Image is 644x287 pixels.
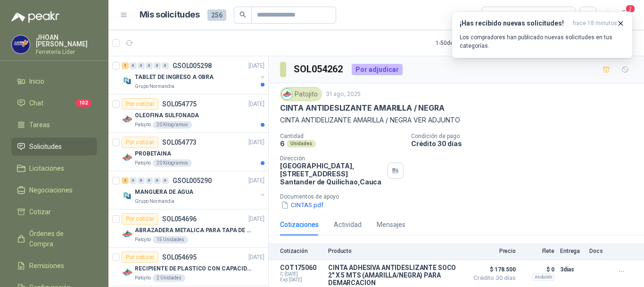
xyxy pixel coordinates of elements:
img: Company Logo [122,75,133,87]
p: OLEOFINA SULFONADA [135,111,199,120]
div: Por cotizar [122,213,158,225]
p: SOL054775 [162,101,197,107]
p: Flete [521,248,554,254]
span: Cotizar [29,207,51,217]
div: 0 [146,62,153,69]
img: Logo peakr [11,11,59,23]
img: Company Logo [12,35,30,53]
div: Por adjudicar [352,64,403,75]
p: JHOAN [PERSON_NAME] [36,34,97,47]
p: Documentos de apoyo [280,193,640,200]
div: 20 Kilogramos [153,121,192,129]
a: Licitaciones [11,159,97,177]
div: 0 [130,177,137,184]
p: [DATE] [248,138,264,147]
p: 3 días [560,264,584,275]
p: Los compradores han publicado nuevas solicitudes en tus categorías. [460,33,625,50]
button: ¡Has recibido nuevas solicitudes!hace 18 minutos Los compradores han publicado nuevas solicitudes... [452,11,633,58]
div: 0 [138,177,145,184]
img: Company Logo [282,89,292,99]
img: Company Logo [122,267,133,278]
p: Producto [328,248,463,254]
p: $ 0 [521,264,554,275]
div: Todas [487,10,507,20]
img: Company Logo [122,152,133,163]
div: 0 [154,62,161,69]
p: Patojito [135,274,151,282]
div: 0 [130,62,137,69]
p: PROBETAINA [135,149,171,158]
button: CINTAS.pdf [280,200,324,210]
p: SOL054773 [162,139,197,146]
div: Incluido [532,273,554,281]
a: Por cotizarSOL054695[DATE] Company LogoRECIPIENTE DE PLASTICO CON CAPACIDAD DE 1.8 LT PARA LA EXT... [108,248,268,286]
p: Docs [589,248,608,254]
a: Solicitudes [11,138,97,156]
div: Por cotizar [122,137,158,148]
div: 1 - 50 de 197 [436,35,494,51]
a: 1 0 0 0 0 0 GSOL005298[DATE] Company LogoTABLET DE INGRESO A OBRAGrupo Normandía [122,60,266,90]
p: MANGUERA DE AGUA [135,188,193,197]
p: Precio [469,248,516,254]
p: SOL054695 [162,254,197,261]
p: Patojito [135,159,151,167]
h3: ¡Has recibido nuevas solicitudes! [460,19,569,27]
img: Company Logo [122,228,133,240]
p: ABRAZADERA METALICA PARA TAPA DE TAMBOR DE PLASTICO DE 50 LT [135,226,252,235]
p: GSOL005298 [173,62,212,69]
div: Por cotizar [122,252,158,263]
p: Crédito 30 días [411,139,640,148]
span: Solicitudes [29,141,62,152]
div: 0 [162,62,169,69]
div: 2 [122,177,129,184]
span: Inicio [29,76,44,87]
span: search [239,11,246,18]
div: Unidades [287,140,316,148]
p: CINTA ANTIDELIZANTE AMARILLA / NEGRA VER ADJUNTO [280,115,633,125]
p: [DATE] [248,176,264,185]
p: SOL054696 [162,216,197,222]
p: Entrega [560,248,584,254]
div: 2 Unidades [153,274,185,282]
p: TABLET DE INGRESO A OBRA [135,73,214,82]
a: Tareas [11,116,97,134]
span: Crédito 30 días [469,275,516,281]
span: Exp: [DATE] [280,277,322,283]
div: Cotizaciones [280,219,319,230]
p: [DATE] [248,215,264,224]
p: 31 ago, 2025 [326,90,361,99]
p: Patojito [135,236,151,244]
h3: SOL054262 [294,62,344,77]
div: Por cotizar [122,98,158,110]
span: 256 [207,9,226,21]
a: Chat102 [11,94,97,112]
div: Actividad [334,219,362,230]
span: C: [DATE] [280,271,322,277]
a: Inicio [11,72,97,90]
span: Licitaciones [29,163,64,174]
p: [DATE] [248,253,264,262]
span: $ 178.500 [469,264,516,275]
p: CINTA ADHESIVA ANTIDESLIZANTE SOCO 2" X 5 MTS (AMARILLA/NEGRA) PARA DEMARCACION [328,264,463,287]
p: [DATE] [248,100,264,109]
p: Grupo Normandía [135,83,174,90]
a: Órdenes de Compra [11,225,97,253]
p: Cantidad [280,133,404,139]
div: Mensajes [377,219,405,230]
p: [DATE] [248,61,264,70]
p: Grupo Normandía [135,198,174,205]
div: Patojito [280,87,322,101]
span: Negociaciones [29,185,73,195]
span: Órdenes de Compra [29,228,88,249]
img: Company Logo [122,113,133,125]
span: 2 [625,4,636,13]
p: 6 [280,139,285,148]
span: 102 [75,99,91,107]
p: CINTA ANTIDESLIZANTE AMARILLA / NEGRA [280,103,444,113]
p: Ferretería Líder [36,49,97,55]
span: Remisiones [29,261,64,271]
p: [GEOGRAPHIC_DATA], [STREET_ADDRESS] Santander de Quilichao , Cauca [280,162,384,186]
img: Company Logo [122,190,133,201]
p: Dirección [280,155,384,162]
p: Cotización [280,248,322,254]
